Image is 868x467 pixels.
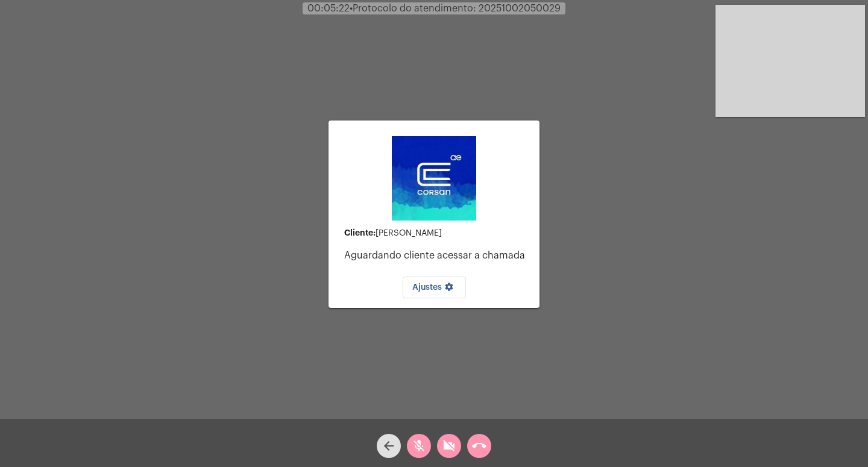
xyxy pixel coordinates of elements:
div: [PERSON_NAME] [344,228,530,238]
mat-icon: settings [442,282,456,296]
strong: Cliente: [344,228,376,237]
span: Protocolo do atendimento: 20251002050029 [350,4,561,13]
p: Aguardando cliente acessar a chamada [344,250,530,261]
mat-icon: call_end [472,439,486,453]
span: • [350,4,353,13]
mat-icon: mic_off [412,439,426,453]
span: Ajustes [412,283,456,292]
span: 00:05:22 [307,4,350,13]
img: d4669ae0-8c07-2337-4f67-34b0df7f5ae4.jpeg [392,136,476,221]
button: Ajustes [403,277,466,298]
mat-icon: arrow_back [382,439,396,453]
mat-icon: videocam_off [442,439,456,453]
